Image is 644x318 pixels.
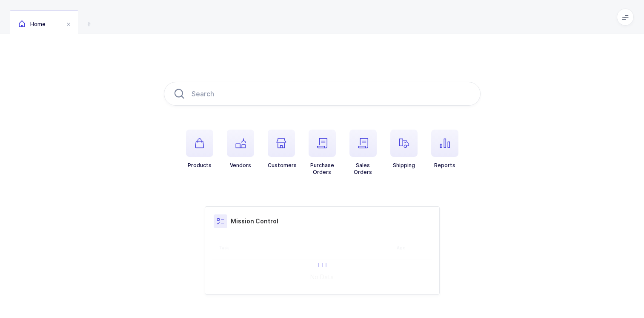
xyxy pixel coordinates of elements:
[227,130,254,169] button: Vendors
[268,130,297,169] button: Customers
[164,82,481,106] input: Search
[231,217,278,225] h3: Mission Control
[309,130,336,176] button: PurchaseOrders
[349,130,377,176] button: SalesOrders
[186,130,213,169] button: Products
[431,130,458,169] button: Reports
[390,130,418,169] button: Shipping
[19,21,46,27] span: Home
